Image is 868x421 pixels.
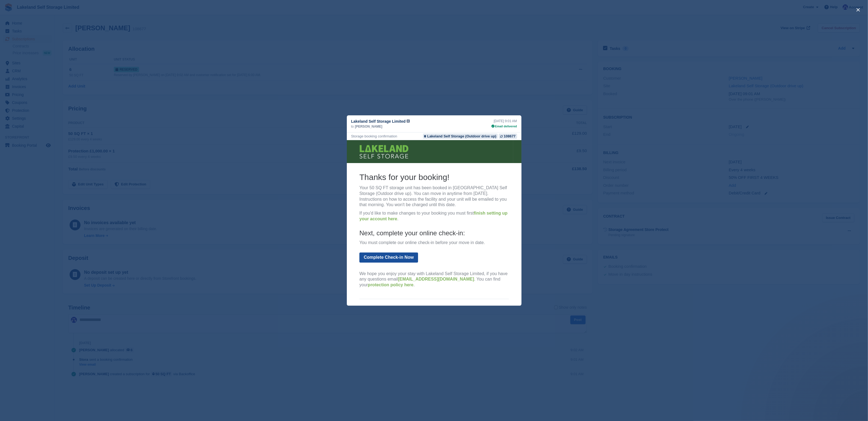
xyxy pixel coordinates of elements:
span: Lakeland Self Storage Limited [351,119,406,124]
h4: Next, complete your online check-in: [13,89,162,97]
div: Lakeland Self Storage (Outdoor drive up) [427,134,497,139]
p: If you'd like to make changes to your booking you must first . [13,70,162,82]
h2: Thanks for your booking! [13,32,162,42]
div: [DATE] 9:01 AM [491,119,517,124]
a: Lakeland Self Storage (Outdoor drive up) [423,134,498,139]
div: 108677 [504,134,515,139]
a: protection policy here [21,142,67,147]
span: [PERSON_NAME] [355,124,383,129]
p: Your 50 SQ FT storage unit has been booked in [GEOGRAPHIC_DATA] Self Storage (Outdoor drive up). ... [13,45,162,68]
a: Complete Check-in Now [13,112,71,122]
button: close [854,5,863,14]
p: We hope you enjoy your stay with Lakeland Self Storage Limited, if you have any questions email .... [13,131,162,148]
a: finish setting up your account here [13,71,161,81]
a: 108677 [499,134,517,139]
img: icon-info-grey-7440780725fd019a000dd9b08b2336e03edf1995a4989e88bcd33f0948082b44.svg [407,119,410,123]
p: You must complete our online check-in before your move in date. [13,100,162,106]
span: to [351,124,354,129]
div: Storage booking confirmation [351,134,397,139]
img: Lakeland Self Storage Limited Logo [13,5,62,19]
div: Email delivered [491,124,517,129]
a: [EMAIL_ADDRESS][DOMAIN_NAME] [51,137,127,141]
